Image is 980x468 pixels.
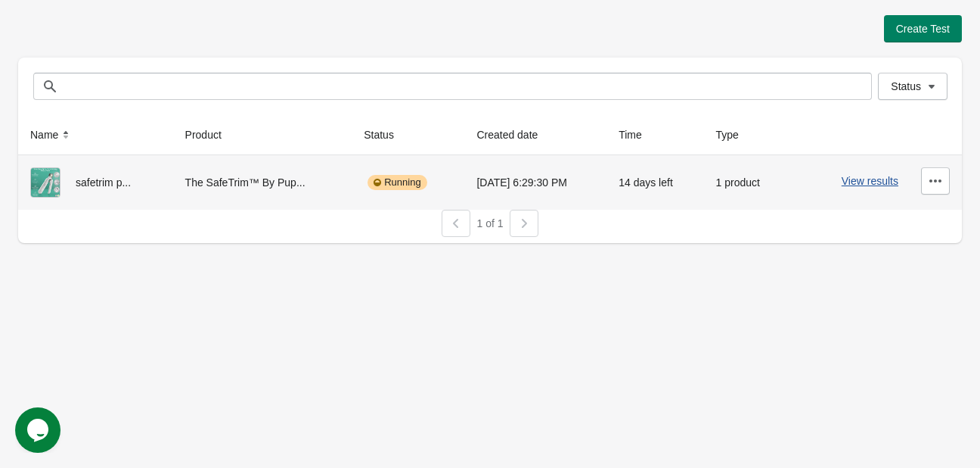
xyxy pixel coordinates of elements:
[358,121,415,148] button: Status
[716,167,777,198] div: 1 product
[470,121,559,148] button: Created date
[476,167,594,198] div: [DATE] 6:29:30 PM
[185,167,340,198] div: The SafeTrim™ By Pup...
[710,121,760,148] button: Type
[619,167,691,198] div: 14 days left
[15,407,64,453] iframe: chat widget
[878,73,947,100] button: Status
[842,175,898,187] button: View results
[179,121,243,148] button: Product
[891,80,921,92] span: Status
[612,121,663,148] button: Time
[367,175,426,190] div: Running
[896,23,950,35] span: Create Test
[30,167,161,198] div: safetrim p...
[476,217,503,229] span: 1 of 1
[24,121,79,148] button: Name
[884,15,962,42] button: Create Test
